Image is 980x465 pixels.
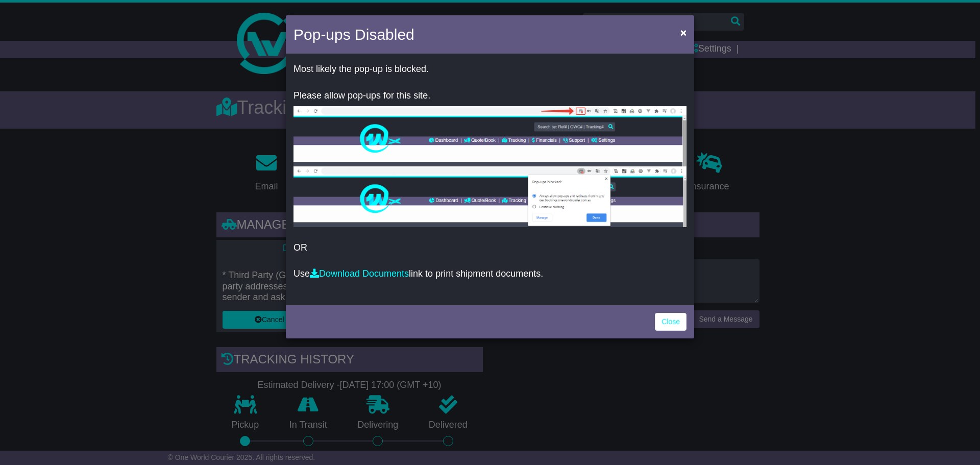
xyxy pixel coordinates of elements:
a: Download Documents [310,268,409,279]
img: allow-popup-1.png [293,106,687,166]
div: OR [286,56,694,303]
p: Please allow pop-ups for this site. [293,90,687,102]
a: Close [655,313,687,331]
span: × [680,27,687,38]
button: Close [675,22,692,43]
p: Most likely the pop-up is blocked. [293,64,687,75]
img: allow-popup-2.png [293,166,687,227]
p: Use link to print shipment documents. [293,268,687,280]
h4: Pop-ups Disabled [293,23,414,46]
